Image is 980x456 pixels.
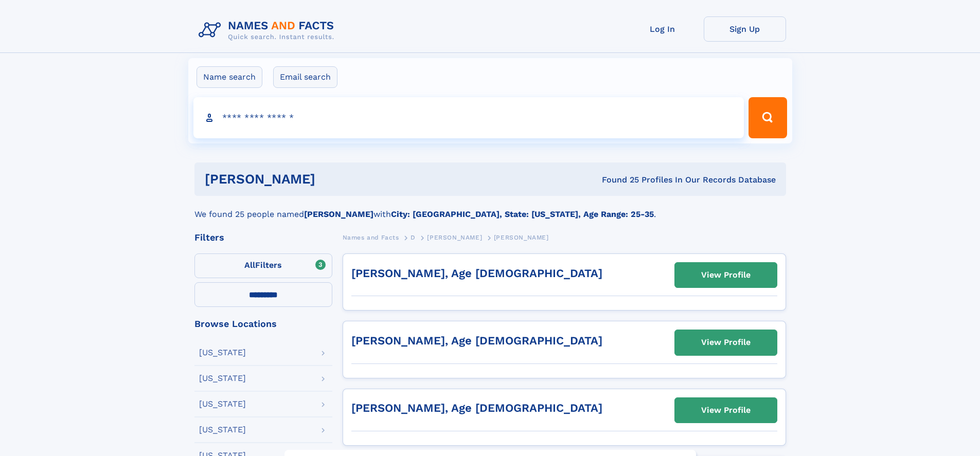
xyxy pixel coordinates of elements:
div: [US_STATE] [199,374,246,382]
a: View Profile [675,263,777,287]
a: Names and Facts [343,231,399,244]
span: [PERSON_NAME] [427,234,482,241]
b: [PERSON_NAME] [304,209,373,219]
a: [PERSON_NAME], Age [DEMOGRAPHIC_DATA] [351,334,602,347]
a: View Profile [675,330,777,355]
a: [PERSON_NAME], Age [DEMOGRAPHIC_DATA] [351,267,602,280]
button: Search Button [749,97,787,138]
label: Filters [194,253,332,278]
label: Email search [273,66,337,88]
a: View Profile [675,398,777,423]
span: [PERSON_NAME] [494,234,549,241]
div: [US_STATE] [199,349,246,357]
label: Name search [197,66,262,88]
div: View Profile [701,398,751,422]
div: View Profile [701,263,751,287]
input: search input [193,97,744,138]
div: View Profile [701,331,751,354]
a: Log In [621,16,704,42]
div: We found 25 people named with . [194,196,786,221]
div: [US_STATE] [199,426,246,434]
a: D [411,231,416,244]
div: Browse Locations [194,319,332,329]
div: Found 25 Profiles In Our Records Database [458,174,776,186]
h1: [PERSON_NAME] [205,173,459,186]
a: [PERSON_NAME], Age [DEMOGRAPHIC_DATA] [351,402,602,414]
a: [PERSON_NAME] [427,231,482,244]
span: D [411,234,416,241]
img: Logo Names and Facts [194,16,343,44]
b: City: [GEOGRAPHIC_DATA], State: [US_STATE], Age Range: 25-35 [391,209,654,219]
div: [US_STATE] [199,400,246,408]
span: All [244,260,255,270]
a: Sign Up [704,16,786,42]
div: Filters [194,233,332,242]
